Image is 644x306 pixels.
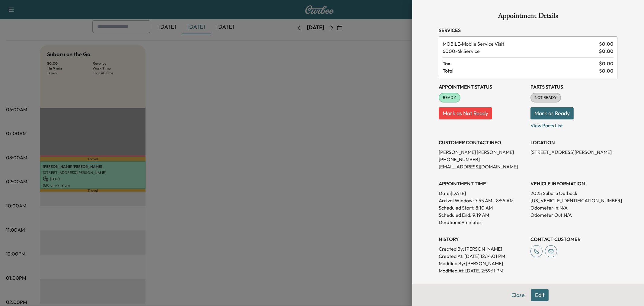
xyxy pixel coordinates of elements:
p: [PERSON_NAME] [PERSON_NAME] [439,148,526,156]
span: NOT READY [531,95,560,101]
p: Created At : [DATE] 12:14:01 PM [439,252,526,260]
h1: Appointment Details [439,12,617,22]
p: Duration: 69 minutes [439,219,526,226]
h3: VEHICLE INFORMATION [530,180,617,187]
p: Modified By : [PERSON_NAME] [439,260,526,267]
p: [EMAIL_ADDRESS][DOMAIN_NAME] [439,163,526,170]
span: 6k Service [443,47,597,55]
h3: LOCATION [530,139,617,146]
p: Date: [DATE] [439,190,526,197]
span: Tax [443,60,599,67]
span: $ 0.00 [599,40,614,47]
h3: Parts Status [530,83,617,90]
p: Odometer In: N/A [530,204,617,211]
p: Modified At : [DATE] 2:59:11 PM [439,267,526,274]
span: 7:55 AM - 8:55 AM [475,197,514,204]
span: $ 0.00 [599,60,614,67]
p: Arrival Window: [439,197,526,204]
span: READY [439,95,460,101]
button: Edit [531,289,549,301]
h3: APPOINTMENT TIME [439,180,526,187]
h3: Appointment Status [439,83,526,90]
h3: CUSTOMER CONTACT INFO [439,139,526,146]
button: Mark as Not Ready [439,107,492,119]
p: Scheduled End: [439,211,471,219]
p: 2025 Subaru Outback [530,190,617,197]
p: 9:19 AM [473,211,489,219]
h3: CONTACT CUSTOMER [530,236,617,243]
p: [PHONE_NUMBER] [439,156,526,163]
span: $ 0.00 [599,67,614,74]
p: 8:10 AM [476,204,493,211]
button: Close [508,289,529,301]
span: $ 0.00 [599,47,614,55]
button: Mark as Ready [530,107,574,119]
p: [STREET_ADDRESS][PERSON_NAME] [530,148,617,156]
p: Created By : [PERSON_NAME] [439,245,526,252]
p: Odometer Out: N/A [530,211,617,219]
p: [US_VEHICLE_IDENTIFICATION_NUMBER] [530,197,617,204]
h3: Services [439,27,617,34]
p: Scheduled Start: [439,204,474,211]
span: Total [443,67,599,74]
h3: History [439,236,526,243]
span: Mobile Service Visit [443,40,597,47]
p: View Parts List [530,119,617,129]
